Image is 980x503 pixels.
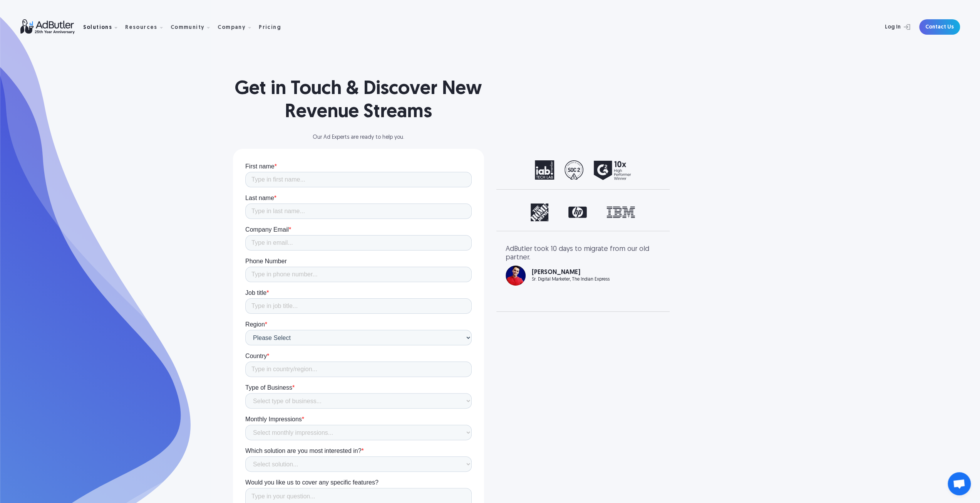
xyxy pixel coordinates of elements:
div: 1 of 2 [506,160,660,180]
h1: Get in Touch & Discover New Revenue Streams [233,78,484,124]
a: Pricing [259,24,287,30]
div: Company [218,25,246,30]
div: Open chat [948,472,971,495]
div: next slide [630,204,660,222]
div: carousel [506,160,660,180]
div: Community [171,25,205,30]
div: Resources [125,15,169,39]
a: Log In [864,19,915,35]
a: Contact Us [919,19,960,35]
div: 1 of 3 [506,204,660,222]
div: Pricing [259,25,281,30]
div: Community [171,15,216,39]
div: Our Ad Experts are ready to help you. [233,135,484,140]
div: [PERSON_NAME] [532,269,610,276]
div: carousel [506,204,660,222]
div: Resources [125,25,157,30]
div: 1 of 3 [506,245,660,286]
div: Company [218,15,257,39]
div: Solutions [83,15,124,39]
div: next slide [630,160,660,180]
div: Solutions [83,25,112,30]
div: AdButler took 10 days to migrate from our old partner. [506,245,660,262]
div: carousel [506,245,660,302]
div: Sr. Digital Marketer, The Indian Express [532,277,610,282]
div: next slide [630,245,660,302]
